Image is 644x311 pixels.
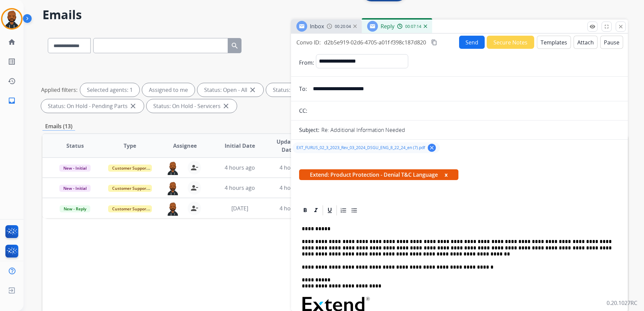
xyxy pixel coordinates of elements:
p: From: [299,59,314,67]
div: Selected agents: 1 [80,83,139,97]
span: EXT_FURUS_02_3_2023_Rev_03_2024_DSGU_ENG_8_22_24_en (7).pdf [296,145,425,150]
mat-icon: history [8,77,16,85]
p: Subject: [299,126,319,134]
span: New - Initial [59,185,91,192]
div: Status: On Hold - Servicers [147,99,237,113]
span: 4 hours ago [280,205,310,212]
mat-icon: person_remove [190,164,198,172]
p: 0.20.1027RC [607,299,637,307]
mat-icon: remove_red_eye [589,24,595,30]
span: d2b5e919-02d6-4705-a01f-f398c187d820 [324,39,426,46]
span: 00:20:04 [335,24,351,29]
span: 4 hours ago [225,184,255,192]
img: agent-avatar [166,181,180,195]
div: Bullet List [349,205,359,215]
button: Secure Notes [487,36,534,49]
span: Initial Date [225,142,255,150]
span: New - Initial [59,165,91,172]
span: Customer Support [108,185,152,192]
div: Status: Open - All [197,83,263,97]
div: Bold [300,205,310,215]
span: Assignee [173,142,197,150]
button: Templates [537,36,571,49]
span: Updated Date [273,138,303,154]
mat-icon: content_copy [431,39,437,45]
button: Send [459,36,485,49]
mat-icon: close [129,102,137,110]
span: 4 hours ago [280,184,310,192]
mat-icon: clear [429,145,435,151]
span: Customer Support [108,205,152,212]
p: Emails (13) [42,122,75,131]
span: New - Reply [60,205,90,212]
mat-icon: list_alt [8,58,16,66]
p: To: [299,85,307,93]
img: avatar [2,9,21,28]
span: Inbox [310,23,324,30]
img: agent-avatar [166,202,180,216]
mat-icon: inbox [8,97,16,105]
button: Attach [574,36,598,49]
mat-icon: person_remove [190,184,198,192]
span: 4 hours ago [225,164,255,171]
p: Applied filters: [41,86,77,94]
h2: Emails [42,8,628,22]
div: Status: On Hold - Pending Parts [41,99,144,113]
div: Status: New - Initial [266,83,337,97]
mat-icon: fullscreen [604,24,610,30]
button: Pause [600,36,623,49]
span: 4 hours ago [280,164,310,171]
span: Customer Support [108,165,152,172]
mat-icon: home [8,38,16,46]
mat-icon: person_remove [190,204,198,212]
p: Convo ID: [296,38,321,46]
mat-icon: search [231,42,239,50]
p: Re: Additional Information Needed [321,126,405,134]
span: Extend: Product Protection - Denial T&C Language [299,169,458,180]
button: x [445,171,448,179]
div: Assigned to me [142,83,195,97]
div: Ordered List [339,205,349,215]
div: Italic [311,205,321,215]
mat-icon: close [249,86,257,94]
mat-icon: close [222,102,230,110]
span: Status [66,142,84,150]
img: agent-avatar [166,161,180,175]
span: [DATE] [231,205,248,212]
span: Reply [381,23,394,30]
span: 00:07:14 [405,24,421,29]
p: CC: [299,107,307,115]
mat-icon: close [618,24,624,30]
span: Type [124,142,136,150]
div: Underline [325,205,335,215]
